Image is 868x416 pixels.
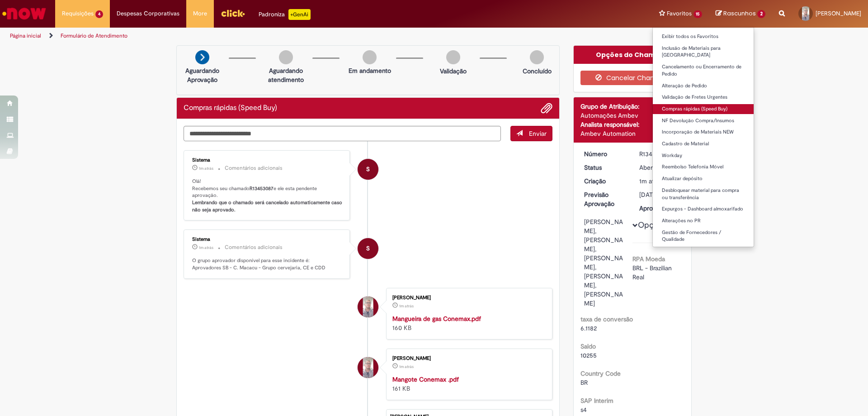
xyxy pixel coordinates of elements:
a: Gestão de Fornecedores / Qualidade [653,228,754,244]
div: Opções do Chamado [574,46,692,64]
span: Favoritos [667,9,692,18]
ul: Favoritos [652,27,755,247]
a: Compras rápidas (Speed Buy) [653,104,754,114]
h2: Compras rápidas (Speed Buy) Histórico de tíquete [184,104,277,112]
span: 1m atrás [199,166,213,171]
a: Validação de Fretes Urgentes [653,92,754,102]
a: Workday [653,151,754,161]
p: +GenAi [288,9,311,20]
time: 27/08/2025 15:17:26 [199,166,213,171]
span: Enviar [529,129,547,138]
div: [PERSON_NAME] [392,295,543,301]
small: Comentários adicionais [225,164,283,172]
img: img-circle-grey.png [446,50,460,64]
div: Ambev Automation [580,129,685,138]
dt: Criação [577,177,633,186]
a: Alterações no PR [653,216,754,226]
div: 161 KB [392,375,543,393]
span: Requisições [62,9,94,18]
dt: Previsão Aprovação [577,190,633,208]
p: Olá! Recebemos seu chamado e ele esta pendente aprovação. [192,178,343,214]
div: R13453087 [639,149,681,158]
div: Aberto [639,163,681,172]
span: BR [580,378,588,387]
p: Aguardando atendimento [264,66,308,84]
div: Padroniza [259,9,311,20]
div: Fabiano Dos Santos Alves [358,357,378,378]
a: Mangueira de gas Conemax.pdf [392,315,481,323]
ul: Trilhas de página [7,28,572,44]
span: More [193,9,207,18]
time: 27/08/2025 15:17:13 [639,177,662,185]
img: arrow-next.png [195,50,209,64]
b: taxa de conversão [580,315,633,323]
a: Expurgos - Dashboard almoxarifado [653,204,754,214]
div: [DATE] 13:17:13 [639,190,681,199]
button: Enviar [510,126,552,141]
a: Reembolso Telefonia Móvel [653,162,754,172]
time: 27/08/2025 15:17:22 [199,245,213,250]
textarea: Digite sua mensagem aqui... [184,126,501,141]
button: Cancelar Chamado [580,71,685,85]
div: Automações Ambev [580,111,685,120]
span: 15 [693,10,703,18]
a: Alteração de Pedido [653,81,754,91]
div: Analista responsável: [580,120,685,129]
a: Desbloquear material para compra ou transferência [653,186,754,202]
span: 1m atrás [399,364,414,369]
p: O grupo aprovador disponível para esse incidente é: Aprovadores SB - C. Macacu - Grupo cervejaria... [192,257,343,271]
span: 4 [95,10,103,18]
p: Validação [440,67,467,76]
b: SAP Interim [580,397,613,405]
b: Country Code [580,369,621,378]
img: img-circle-grey.png [530,50,544,64]
span: s4 [580,406,587,414]
a: Inclusão de Materiais para [GEOGRAPHIC_DATA] [653,43,754,60]
span: 1m atrás [199,245,213,250]
dt: Aprovador [632,204,688,213]
span: 2 [757,10,765,18]
small: Comentários adicionais [225,244,283,251]
p: Aguardando Aprovação [180,66,224,84]
div: [PERSON_NAME], [PERSON_NAME], [PERSON_NAME], [PERSON_NAME], [PERSON_NAME] [584,217,626,308]
img: img-circle-grey.png [279,50,293,64]
span: 1m atrás [399,303,414,309]
p: Concluído [523,67,552,76]
a: Cadastro de Material [653,139,754,149]
a: Página inicial [10,32,41,39]
a: Rascunhos [716,10,765,18]
span: S [366,158,370,180]
b: Saldo [580,342,596,350]
a: Atualizar depósito [653,174,754,184]
a: Exibir todos os Favoritos [653,32,754,42]
span: Rascunhos [723,9,756,18]
time: 27/08/2025 15:17:06 [399,364,414,369]
a: Cancelamento ou Encerramento de Pedido [653,62,754,79]
div: 160 KB [392,314,543,332]
div: 27/08/2025 15:17:13 [639,177,681,186]
div: Sistema [192,158,343,163]
b: Lembrando que o chamado será cancelado automaticamente caso não seja aprovado. [192,199,344,213]
b: R13453087 [250,185,274,192]
div: Sistema [192,237,343,242]
img: img-circle-grey.png [363,50,377,64]
dt: Número [577,149,633,158]
div: System [358,238,378,259]
span: S [366,238,370,259]
a: NF Devolução Compra/Insumos [653,116,754,126]
button: Adicionar anexos [541,102,552,114]
a: Mangote Conemax .pdf [392,375,459,383]
div: [PERSON_NAME] [392,356,543,361]
span: [PERSON_NAME] [816,10,861,17]
div: Fabiano Dos Santos Alves [358,296,378,317]
div: System [358,159,378,180]
span: Despesas Corporativas [117,9,179,18]
div: Grupo de Atribuição: [580,102,685,111]
p: Em andamento [349,66,391,75]
span: 6.1182 [580,324,597,332]
span: 1m atrás [639,177,662,185]
a: Formulário de Atendimento [61,32,127,39]
img: ServiceNow [1,5,47,23]
dt: Status [577,163,633,172]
